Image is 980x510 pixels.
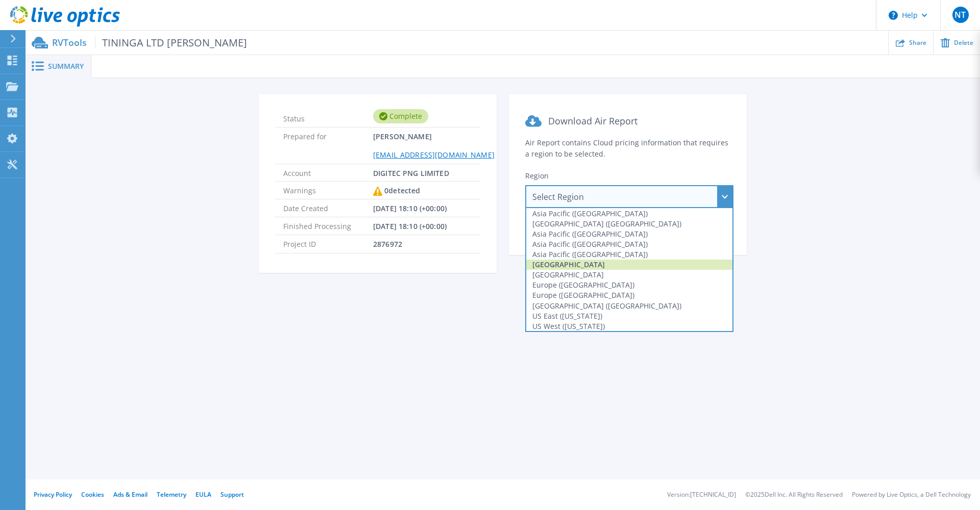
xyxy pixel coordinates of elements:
[195,490,211,499] a: EULA
[220,490,244,499] a: Support
[373,109,428,123] div: Complete
[373,235,402,252] span: 2876972
[283,217,373,235] span: Finished Processing
[526,290,732,300] div: Europe ([GEOGRAPHIC_DATA])
[283,182,373,199] span: Warnings
[373,150,495,160] a: [EMAIL_ADDRESS][DOMAIN_NAME]
[34,490,72,499] a: Privacy Policy
[283,235,373,252] span: Project ID
[283,199,373,217] span: Date Created
[526,270,732,280] div: [GEOGRAPHIC_DATA]
[525,138,728,159] span: Air Report contains Cloud pricing information that requires a region to be selected.
[526,228,732,239] div: Asia Pacific ([GEOGRAPHIC_DATA])
[526,321,732,331] div: US West ([US_STATE])
[526,239,732,249] div: Asia Pacific ([GEOGRAPHIC_DATA])
[526,311,732,321] div: US East ([US_STATE])
[954,11,966,19] span: NT
[525,185,733,208] div: Select Region
[526,260,732,270] div: [GEOGRAPHIC_DATA]
[81,490,104,499] a: Cookies
[373,164,449,181] span: DIGITEC PNG LIMITED
[526,300,732,311] div: [GEOGRAPHIC_DATA] ([GEOGRAPHIC_DATA])
[526,208,732,218] div: Asia Pacific ([GEOGRAPHIC_DATA])
[954,40,973,46] span: Delete
[373,182,420,200] div: 0 detected
[373,217,447,235] span: [DATE] 18:10 (+00:00)
[52,37,247,48] p: RVTools
[283,127,373,163] span: Prepared for
[283,110,373,123] span: Status
[48,63,84,70] span: Summary
[525,171,549,181] span: Region
[373,127,495,163] span: [PERSON_NAME]
[283,164,373,181] span: Account
[667,492,736,498] li: Version: [TECHNICAL_ID]
[526,218,732,228] div: [GEOGRAPHIC_DATA] ([GEOGRAPHIC_DATA])
[852,492,971,498] li: Powered by Live Optics, a Dell Technology
[745,492,843,498] li: © 2025 Dell Inc. All Rights Reserved
[548,115,638,127] span: Download Air Report
[95,37,247,48] span: TININGA LTD [PERSON_NAME]
[526,249,732,260] div: Asia Pacific ([GEOGRAPHIC_DATA])
[157,490,186,499] a: Telemetry
[373,199,447,217] span: [DATE] 18:10 (+00:00)
[526,280,732,290] div: Europe ([GEOGRAPHIC_DATA])
[113,490,148,499] a: Ads & Email
[909,40,926,46] span: Share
